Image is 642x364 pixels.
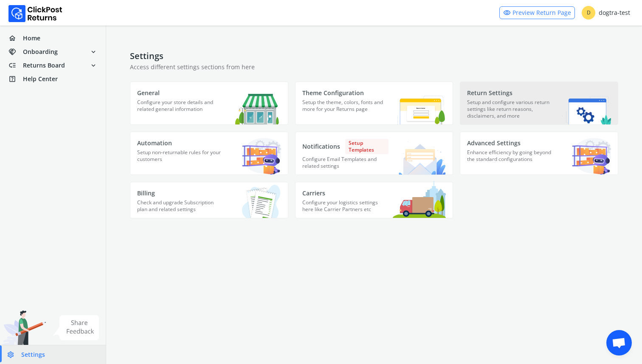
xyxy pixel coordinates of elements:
h4: Settings [130,51,618,61]
span: home [8,32,23,44]
img: share feedback [53,315,99,340]
p: Check and upgrade Subscription plan and related settings [137,199,223,218]
span: expand_more [90,59,97,71]
img: Automation [242,138,281,175]
p: Billing [137,189,223,198]
span: Home [23,34,40,42]
p: Theme Configuration [302,89,389,97]
p: General [137,89,223,97]
p: Setup the theme, colors, fonts and more for your Returns page [302,99,389,120]
p: Configure your logistics settings here like Carrier Partners etc [302,199,389,218]
p: Carriers [302,189,389,198]
span: Settings [21,350,45,359]
img: Advanced Settings [572,138,611,175]
p: Advanced Settings [467,139,553,147]
p: Automation [137,139,223,147]
span: D [582,6,595,20]
p: Configure your store details and related general information [137,99,223,120]
span: visibility [503,7,511,19]
span: Returns Board [23,61,65,70]
span: handshake [8,46,23,58]
a: help_centerHelp Center [5,73,101,85]
img: Return Settings [562,96,611,124]
span: expand_more [90,46,97,58]
span: Onboarding [23,48,58,56]
img: General [235,90,281,124]
img: Logo [8,5,62,22]
span: settings [7,349,21,361]
span: Help Center [23,75,58,83]
img: Theme Configuration [389,85,446,124]
span: help_center [8,73,23,85]
p: Configure Email Templates and related settings [302,156,389,175]
p: Return Settings [467,89,553,97]
img: Billing [229,182,281,218]
p: Setup and configure various return settings like return reasons, disclaimers, and more [467,99,553,124]
p: Access different settings sections from here [130,63,618,71]
img: Carriers [393,181,446,218]
span: Setup Templates [345,139,389,154]
span: low_priority [8,59,23,71]
p: Enhance efficiency by going beyond the standard configurations [467,149,553,170]
div: dogtra-test [582,6,630,20]
a: visibilityPreview Return Page [499,6,575,19]
p: Notifications [302,139,389,154]
img: Notifications [398,141,446,175]
a: homeHome [5,32,101,44]
p: Setup non-returnable rules for your customers [137,149,223,170]
div: Open chat [606,330,632,356]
